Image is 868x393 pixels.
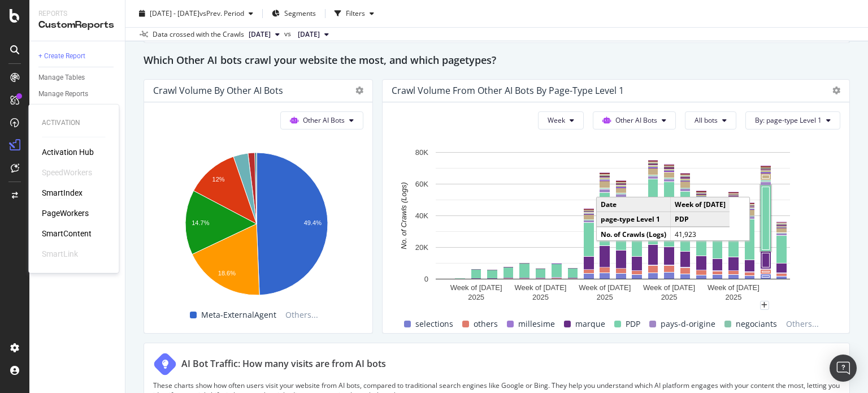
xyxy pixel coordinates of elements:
[626,317,640,331] span: PDP
[134,5,258,23] button: [DATE] - [DATE]vsPrev. Period
[42,228,92,239] a: SmartContent
[38,88,88,100] div: Manage Reports
[514,283,566,292] text: Week of [DATE]
[199,8,244,18] span: vs Prev. Period
[450,283,502,292] text: Week of [DATE]
[38,88,117,100] a: Manage Reports
[782,317,823,331] span: Others...
[597,293,613,301] text: 2025
[532,293,549,301] text: 2025
[153,85,283,96] div: Crawl Volume by Other AI Bots
[685,111,736,129] button: All bots
[218,270,236,277] text: 18.6%
[424,275,428,283] text: 0
[736,317,777,331] span: negociants
[468,293,484,301] text: 2025
[661,317,715,331] span: pays-d-origine
[144,79,373,334] div: Crawl Volume by Other AI BotsOther AI BotsA chart.Meta-ExternalAgentOthers...
[38,50,117,62] a: + Create Report
[212,176,225,183] text: 12%
[725,293,741,301] text: 2025
[745,111,840,129] button: By: page-type Level 1
[392,146,835,305] svg: A chart.
[400,182,408,249] text: No. of Crawls (Logs)
[267,5,320,23] button: Segments
[298,29,320,40] span: 2025 Mar. 19th
[181,357,386,370] div: AI Bot Traffic: How many visits are from AI bots
[281,308,323,322] span: Others...
[415,211,428,220] text: 40K
[201,308,276,322] span: Meta-ExternalAgent
[38,50,85,62] div: + Create Report
[415,317,453,331] span: selections
[575,317,605,331] span: marque
[382,79,850,334] div: Crawl Volume from Other AI Bots by page-type Level 1WeekOther AI BotsAll botsBy: page-type Level ...
[244,28,284,41] button: [DATE]
[708,283,759,292] text: Week of [DATE]
[303,115,345,125] span: Other AI Bots
[330,5,379,23] button: Filters
[42,146,94,158] a: Activation Hub
[548,115,565,125] span: Week
[755,115,822,125] span: By: page-type Level 1
[346,8,365,18] div: Filters
[42,167,92,178] div: SpeedWorkers
[38,72,117,84] a: Manage Tables
[518,317,555,331] span: millesime
[42,187,83,198] a: SmartIndex
[150,8,199,18] span: [DATE] - [DATE]
[415,148,428,157] text: 80K
[830,355,857,382] div: Open Intercom Messenger
[643,283,695,292] text: Week of [DATE]
[415,180,428,188] text: 60K
[415,243,428,252] text: 20K
[695,115,718,125] span: All bots
[579,283,631,292] text: Week of [DATE]
[280,111,363,129] button: Other AI Bots
[760,301,769,310] div: plus
[284,8,316,18] span: Segments
[661,293,678,301] text: 2025
[615,115,657,125] span: Other AI Bots
[538,111,584,129] button: Week
[38,9,116,19] div: Reports
[144,52,850,70] div: Which Other AI bots crawl your website the most, and which pagetypes?
[474,317,498,331] span: others
[42,248,78,260] div: SmartLink
[304,219,322,226] text: 49.4%
[392,85,624,96] div: Crawl Volume from Other AI Bots by page-type Level 1
[42,118,105,128] div: Activation
[38,19,116,32] div: CustomReports
[144,52,496,70] h2: Which Other AI bots crawl your website the most, and which pagetypes?
[593,111,676,129] button: Other AI Bots
[293,28,333,41] button: [DATE]
[284,29,293,39] span: vs
[192,219,209,226] text: 14.7%
[38,72,85,84] div: Manage Tables
[249,29,271,40] span: 2025 Aug. 25th
[42,208,89,219] a: PageWorkers
[153,146,361,305] svg: A chart.
[153,29,244,40] div: Data crossed with the Crawls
